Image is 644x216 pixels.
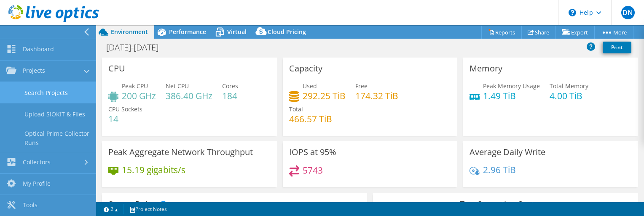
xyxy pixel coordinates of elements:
[470,148,545,157] h3: Average Daily Write
[222,82,238,90] span: Cores
[108,200,156,209] h3: Server Roles
[222,91,238,100] h4: 184
[621,6,635,19] span: DN
[108,114,142,124] h4: 14
[289,148,336,157] h3: IOPS at 95%
[289,114,332,124] h4: 466.57 TiB
[470,64,502,73] h3: Memory
[569,9,576,16] svg: \n
[555,26,595,39] a: Export
[355,82,368,90] span: Free
[169,28,206,36] span: Performance
[108,105,142,113] span: CPU Sockets
[303,82,317,90] span: Used
[227,28,247,36] span: Virtual
[550,82,588,90] span: Total Memory
[108,64,125,73] h3: CPU
[355,91,398,100] h4: 174.32 TiB
[481,26,522,39] a: Reports
[289,64,322,73] h3: Capacity
[166,82,189,90] span: Net CPU
[594,26,633,39] a: More
[303,91,346,100] h4: 292.25 TiB
[111,28,148,36] span: Environment
[603,42,631,53] a: Print
[483,82,540,90] span: Peak Memory Usage
[108,148,253,157] h3: Peak Aggregate Network Throughput
[483,91,540,100] h4: 1.49 TiB
[102,43,172,52] h1: [DATE]-[DATE]
[166,91,212,100] h4: 386.40 GHz
[483,165,516,174] h4: 2.96 TiB
[122,165,185,174] h4: 15.19 gigabits/s
[550,91,588,100] h4: 4.00 TiB
[521,26,556,39] a: Share
[289,105,303,113] span: Total
[122,82,148,90] span: Peak CPU
[303,166,323,175] h4: 5743
[379,200,632,209] h3: Top Operating Systems
[122,91,156,100] h4: 200 GHz
[268,28,306,36] span: Cloud Pricing
[123,204,173,214] a: Project Notes
[98,204,124,214] a: 2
